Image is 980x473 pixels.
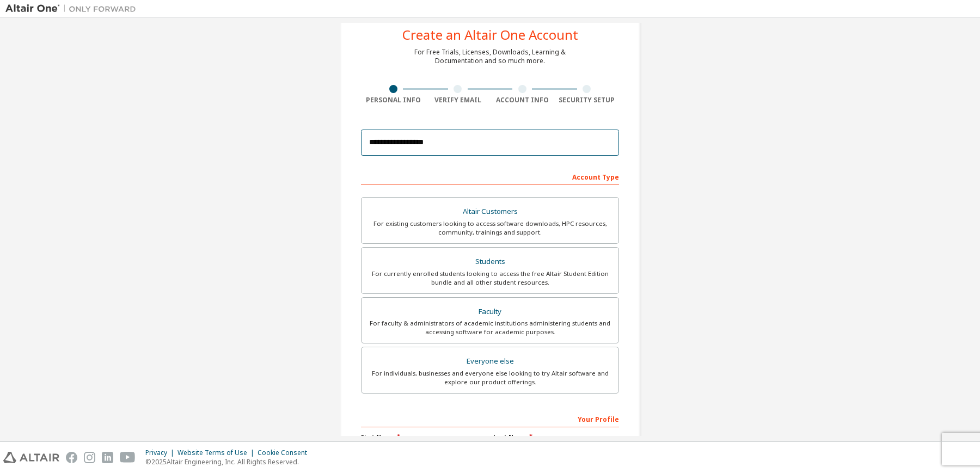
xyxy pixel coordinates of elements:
div: Account Info [490,96,555,105]
div: Privacy [145,449,177,457]
div: Security Setup [555,96,620,105]
label: Last Name [493,433,619,441]
div: For existing customers looking to access software downloads, HPC resources, community, trainings ... [368,219,612,237]
div: Account Type [361,168,619,185]
div: Personal Info [361,96,426,105]
div: Cookie Consent [258,449,314,457]
div: For currently enrolled students looking to access the free Altair Student Edition bundle and all ... [368,269,612,287]
div: For faculty & administrators of academic institutions administering students and accessing softwa... [368,319,612,336]
label: First Name [361,433,487,441]
img: linkedin.svg [102,452,113,463]
div: Altair Customers [368,204,612,219]
img: Altair One [5,3,142,14]
div: Your Profile [361,410,619,427]
div: Website Terms of Use [177,449,258,457]
div: For individuals, businesses and everyone else looking to try Altair software and explore our prod... [368,369,612,386]
img: youtube.svg [120,452,136,463]
img: altair_logo.svg [3,452,59,463]
div: Everyone else [368,354,612,369]
div: Verify Email [426,96,491,105]
div: For Free Trials, Licenses, Downloads, Learning & Documentation and so much more. [414,48,566,65]
p: © 2025 Altair Engineering, Inc. All Rights Reserved. [145,457,314,466]
div: Students [368,254,612,269]
div: Faculty [368,304,612,320]
img: facebook.svg [66,452,77,463]
div: Create an Altair One Account [402,28,578,41]
img: instagram.svg [84,452,95,463]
